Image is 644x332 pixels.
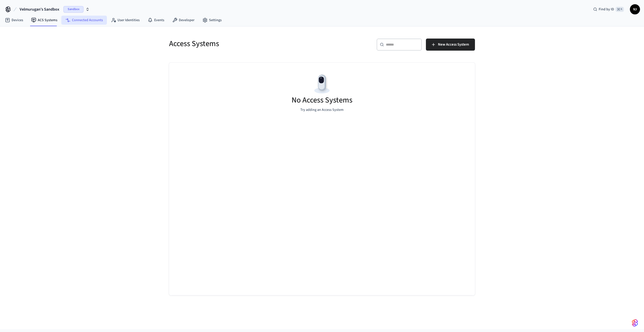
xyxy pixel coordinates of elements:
span: New Access System [438,41,469,48]
a: Events [144,16,168,25]
a: ACS Systems [27,16,61,25]
button: VJ [630,4,640,14]
a: Developer [168,16,198,25]
a: User Identities [107,16,144,25]
span: Velmurugan's Sandbox [20,6,59,12]
img: SeamLogoGradient.69752ec5.svg [632,319,638,327]
a: Connected Accounts [61,16,107,25]
div: Find by ID⌘ K [589,5,628,14]
img: Devices Empty State [311,73,333,95]
a: Devices [1,16,27,25]
a: Settings [198,16,226,25]
span: ⌘ K [616,7,624,12]
span: Sandbox [63,6,84,13]
button: New Access System [426,39,475,51]
h5: No Access Systems [292,95,352,105]
p: Try adding an Access System [300,107,344,113]
h5: Access Systems [169,39,319,49]
span: VJ [630,5,639,14]
span: Find by ID [599,7,614,12]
